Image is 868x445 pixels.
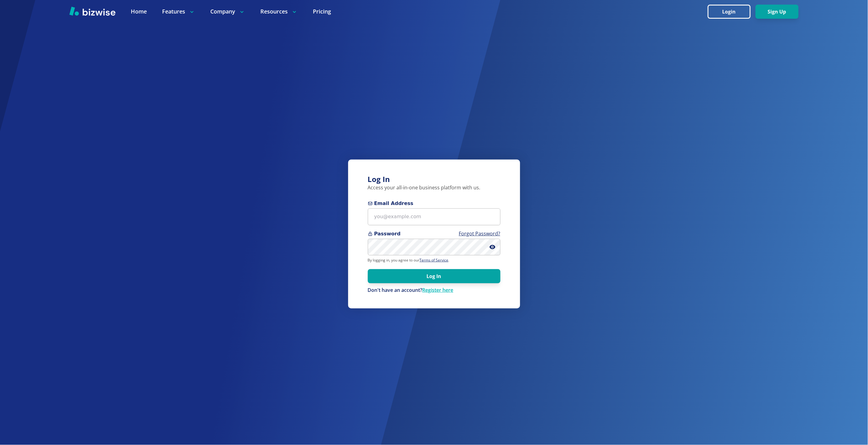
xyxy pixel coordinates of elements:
[708,5,751,19] button: Login
[420,257,449,263] a: Terms of Service
[368,258,500,263] p: By logging in, you agree to our .
[368,287,500,294] div: Don't have an account?Register here
[313,8,331,15] a: Pricing
[69,6,115,16] img: Bizwise Logo
[368,287,500,294] p: Don't have an account?
[210,8,245,15] p: Company
[368,174,500,184] h3: Log In
[756,9,799,15] a: Sign Up
[756,5,799,19] button: Sign Up
[368,184,500,191] p: Access your all-in-one business platform with us.
[368,200,500,207] span: Email Address
[368,230,500,238] span: Password
[260,8,298,15] p: Resources
[459,230,500,237] a: Forgot Password?
[368,208,500,225] input: you@example.com
[162,8,195,15] p: Features
[368,269,500,283] button: Log In
[708,9,756,15] a: Login
[422,287,453,293] a: Register here
[131,8,147,15] a: Home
